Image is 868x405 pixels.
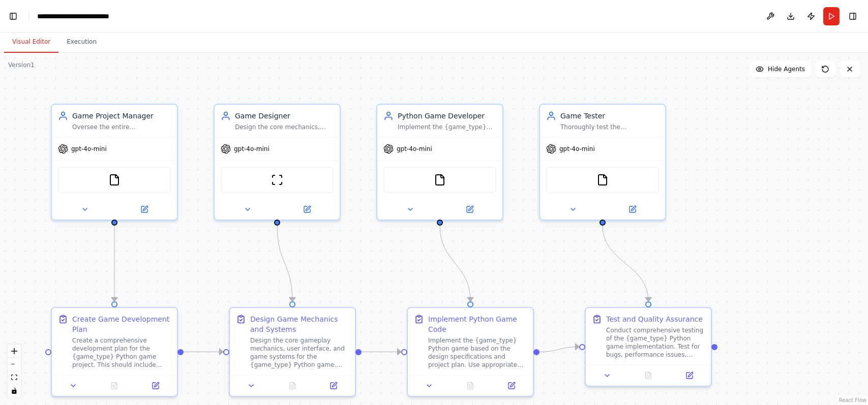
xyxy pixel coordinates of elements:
div: Create a comprehensive development plan for the {game_type} Python game project. This should incl... [72,336,171,369]
div: React Flow controls [8,345,21,397]
div: Design Game Mechanics and SystemsDesign the core gameplay mechanics, user interface, and game sys... [229,307,356,397]
img: FileReadTool [434,174,446,186]
div: Game DesignerDesign the core mechanics, user experience, and overall gameplay for the {game_type}... [214,104,341,221]
div: Game Designer [235,111,334,121]
span: gpt-4o-mini [71,145,107,153]
span: gpt-4o-mini [234,145,270,153]
div: Conduct comprehensive testing of the {game_type} Python game implementation. Test for bugs, perfo... [606,326,705,359]
div: Implement Python Game Code [428,314,527,334]
button: Visual Editor [4,32,58,53]
g: Edge from ff632c77-dc43-48bb-86d9-fb228129e7dc to 2c76b2dd-0efe-446a-bf39-de84b0138252 [597,225,653,301]
nav: breadcrumb [37,11,109,21]
div: Version 1 [8,61,35,69]
button: Execution [58,32,105,53]
div: Python Game DeveloperImplement the {game_type} Python game using appropriate frameworks like Pyga... [376,104,503,221]
button: Open in side panel [494,380,529,392]
div: Implement the {game_type} Python game using appropriate frameworks like Pygame or Arcade, followi... [398,123,496,131]
img: FileReadTool [596,174,609,186]
g: Edge from 13d55b47-242f-4d72-be8d-bd7d4f613d33 to 827d414c-cd6e-4457-b944-43d3e338e9a4 [109,225,119,301]
div: Thoroughly test the {game_type} Python game for bugs, balance issues, and user experience problem... [560,123,659,131]
g: Edge from be604269-0c6a-4be8-9764-1cb66f226368 to 67fcfe01-f6aa-48d8-9c29-223ac2fd1e47 [435,225,475,301]
span: gpt-4o-mini [559,145,595,153]
img: FileReadTool [108,174,121,186]
button: toggle interactivity [8,384,21,397]
button: Open in side panel [316,380,351,392]
button: Open in side panel [115,203,173,215]
button: No output available [449,380,492,392]
button: Open in side panel [672,369,707,382]
div: Design the core gameplay mechanics, user interface, and game systems for the {game_type} Python g... [250,336,349,369]
button: No output available [93,380,136,392]
div: Game Project Manager [72,111,171,121]
button: Open in side panel [278,203,336,215]
button: fit view [8,371,21,384]
img: ScrapeWebsiteTool [271,174,283,186]
div: Game Tester [560,111,659,121]
button: No output available [627,369,670,382]
button: zoom out [8,358,21,371]
div: Create Game Development PlanCreate a comprehensive development plan for the {game_type} Python ga... [51,307,178,397]
button: Open in side panel [138,380,173,392]
g: Edge from 827d414c-cd6e-4457-b944-43d3e338e9a4 to 48966e1c-a38c-412b-ac58-4fa47fb89e9e [184,347,223,357]
g: Edge from 4558ad53-0c73-4e72-918c-52fef8cdf406 to 48966e1c-a38c-412b-ac58-4fa47fb89e9e [272,225,297,301]
div: Test and Quality AssuranceConduct comprehensive testing of the {game_type} Python game implementa... [585,307,712,387]
button: Hide right sidebar [846,9,860,23]
div: Implement Python Game CodeImplement the {game_type} Python game based on the design specification... [407,307,534,397]
button: Hide Agents [750,61,811,77]
div: Game Project ManagerOversee the entire {game_type} Python game development project, ensuring all ... [51,104,178,221]
button: zoom in [8,345,21,358]
div: Implement the {game_type} Python game based on the design specifications and project plan. Use ap... [428,336,527,369]
g: Edge from 67fcfe01-f6aa-48d8-9c29-223ac2fd1e47 to 2c76b2dd-0efe-446a-bf39-de84b0138252 [540,341,579,357]
span: gpt-4o-mini [397,145,432,153]
div: Create Game Development Plan [72,314,171,334]
div: Design Game Mechanics and Systems [250,314,349,334]
button: Open in side panel [604,203,661,215]
a: React Flow attribution [839,397,866,403]
div: Game TesterThoroughly test the {game_type} Python game for bugs, balance issues, and user experie... [539,104,666,221]
button: Hide left sidebar [6,9,20,23]
button: Open in side panel [441,203,498,215]
div: Python Game Developer [398,111,496,121]
g: Edge from 48966e1c-a38c-412b-ac58-4fa47fb89e9e to 67fcfe01-f6aa-48d8-9c29-223ac2fd1e47 [362,347,401,357]
div: Design the core mechanics, user experience, and overall gameplay for the {game_type} Python game,... [235,123,334,131]
span: Hide Agents [768,65,805,73]
div: Oversee the entire {game_type} Python game development project, ensuring all components work toge... [72,123,171,131]
div: Test and Quality Assurance [606,314,703,324]
button: No output available [271,380,314,392]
